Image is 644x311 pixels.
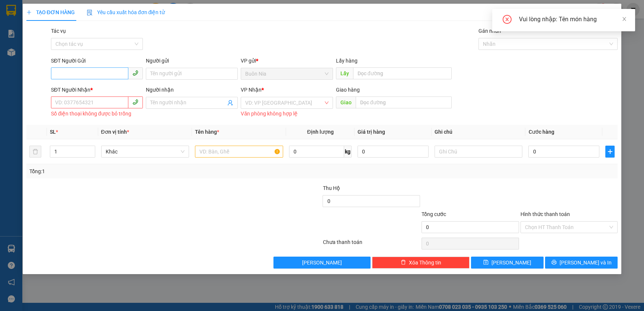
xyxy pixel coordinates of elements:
label: Hình thức thanh toán [520,211,570,217]
span: Đơn vị tính [101,129,129,135]
span: Xóa Thông tin [409,258,441,267]
span: phone [132,99,138,105]
div: VP gửi [241,57,333,65]
span: plus [606,149,614,155]
th: Ghi chú [432,125,526,139]
input: VD: Bàn, Ghế [195,146,283,158]
div: 0933094560 [71,24,123,35]
span: [PERSON_NAME] [302,258,342,267]
span: save [483,260,488,266]
div: Buôn Nia [6,6,66,15]
button: plus [605,146,615,158]
span: Cước hàng [528,129,554,135]
span: [PERSON_NAME] và In [560,258,612,267]
button: Close [600,4,621,25]
input: Dọc đường [356,96,452,108]
input: Ghi Chú [435,146,523,158]
span: TẠO ĐƠN HÀNG [26,9,75,15]
span: Lấy [336,67,353,79]
span: Yêu cầu xuất hóa đơn điện tử [87,9,165,15]
span: Giá trị hàng [358,129,385,135]
div: Số điện thoại không được bỏ trống [51,110,143,118]
span: Định lượng [307,129,333,135]
div: DỌC ĐƯỜNG [71,6,123,24]
span: DĐ: [71,39,82,47]
span: kg [344,146,352,158]
span: Buôn Nia [245,68,328,79]
div: Vui lòng nhập: Tên món hàng [519,15,626,24]
button: printer[PERSON_NAME] và In [545,257,618,269]
div: 0977351043 [6,33,66,44]
span: [PERSON_NAME] [491,258,531,267]
label: Tác vụ [51,28,66,34]
span: Giao [336,96,356,108]
span: SL [50,129,56,135]
div: Tổng: 1 [29,167,249,175]
span: Tổng cước [422,211,446,217]
span: user-add [227,100,233,106]
input: 0 [358,146,429,158]
span: close [622,16,627,22]
div: CHỊ [PERSON_NAME] [6,15,66,33]
span: Giao hàng [336,87,360,93]
span: plus [26,10,32,15]
button: delete [29,146,41,158]
div: Văn phòng không hợp lệ [241,110,333,118]
button: [PERSON_NAME] [273,257,371,269]
span: Gửi: [6,7,18,15]
div: Chưa thanh toán [322,238,421,251]
span: close-circle [503,15,512,25]
span: VP Nhận [241,87,262,93]
div: Người gửi [146,57,238,65]
span: Lấy hàng [336,58,358,64]
span: delete [401,260,406,266]
span: printer [551,260,557,266]
button: save[PERSON_NAME] [471,257,544,269]
label: Gán nhãn [478,28,501,34]
div: Người nhận [146,86,238,94]
span: CỔNG XANH [71,35,112,61]
div: SĐT Người Gửi [51,57,143,65]
button: deleteXóa Thông tin [372,257,470,269]
span: Thu Hộ [323,185,340,191]
span: Khác [106,146,185,157]
span: Nhận: [71,7,89,15]
input: Dọc đường [353,67,452,79]
span: phone [132,70,138,76]
span: Tên hàng [195,129,219,135]
img: icon [87,10,93,16]
div: SĐT Người Nhận [51,86,143,94]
